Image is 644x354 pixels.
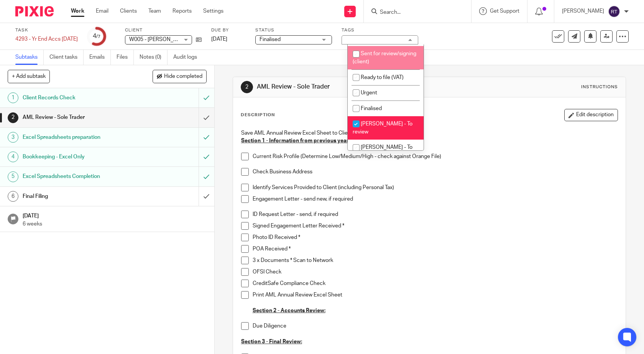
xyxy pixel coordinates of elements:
[253,257,618,264] p: 3 x Documents * Scan to Network
[608,5,620,18] img: svg%3E
[8,191,18,202] div: 6
[8,70,50,83] button: + Add subtask
[241,339,302,344] u: Section 3 - Final Review:
[23,191,135,202] h1: Final Filing
[211,27,246,33] label: Due by
[15,6,54,16] img: Pixie
[15,35,78,43] div: 4293 - Yr End Accs 31.03.25
[8,92,18,103] div: 1
[361,106,382,111] span: Finalised
[562,7,604,15] p: [PERSON_NAME]
[353,121,412,135] span: [PERSON_NAME] - To review
[49,50,84,65] a: Client tasks
[23,171,135,182] h1: Excel Spreadsheets Completion
[241,129,618,137] p: Save AML Annual Review Excel Sheet to Client's Folder on Network
[23,92,135,104] h1: Client Records Check
[257,83,445,91] h1: AML Review - Sole Trader
[353,145,412,158] span: [PERSON_NAME] - To review
[353,51,416,64] span: Sent for review/signing (client)
[15,50,44,65] a: Subtasks
[93,32,100,41] div: 4
[241,81,253,93] div: 2
[253,184,618,191] p: Identify Services Provided to Client (including Personal Tax)
[125,27,202,33] label: Client
[23,220,207,228] p: 6 weeks
[23,151,135,163] h1: Bookkeeping - Excel Only
[342,27,418,33] label: Tags
[361,90,377,95] span: Urgent
[96,7,108,15] a: Email
[211,36,227,42] span: [DATE]
[241,112,275,118] p: Description
[253,222,618,230] p: Signed Engagement Letter Received *
[253,211,618,218] p: ID Request Letter - send, if required
[15,35,78,43] div: 4293 - Yr End Accs [DATE]
[253,168,618,176] p: Check Business Address
[255,27,332,33] label: Status
[253,268,618,276] p: OFSI Check
[129,37,190,42] span: W005 - [PERSON_NAME]
[253,308,325,313] u: Section 2 - Accounts Review:
[164,74,202,80] span: Hide completed
[253,291,618,299] p: Print AML Annual Review Excel Sheet
[203,7,223,15] a: Settings
[581,84,618,90] div: Instructions
[89,50,111,65] a: Emails
[8,171,18,182] div: 5
[15,27,78,33] label: Task
[120,7,137,15] a: Clients
[173,50,203,65] a: Audit logs
[172,7,192,15] a: Reports
[253,322,618,330] p: Due Diligence
[490,8,519,14] span: Get Support
[148,7,161,15] a: Team
[23,132,135,143] h1: Excel Spreadsheets preparation
[117,50,134,65] a: Files
[71,7,84,15] a: Work
[23,112,135,123] h1: AML Review - Sole Trader
[253,234,618,241] p: Photo ID Received *
[8,112,18,123] div: 2
[253,245,618,253] p: POA Received *
[241,138,419,143] u: Section 1 - Information from previous year & preliminary review of file:
[8,132,18,143] div: 3
[379,9,448,16] input: Search
[260,37,281,42] span: Finalised
[96,35,100,39] small: /7
[8,151,18,162] div: 4
[253,153,618,160] p: Current Risk Profile (Determine Low/Medium/High - check against Orange File)
[140,50,168,65] a: Notes (0)
[564,109,618,121] button: Edit description
[253,280,618,287] p: CreditSafe Compliance Check
[153,70,207,83] button: Hide completed
[23,210,207,220] h1: [DATE]
[253,195,618,203] p: Engagement Letter - send new, if required
[361,75,404,80] span: Ready to file (VAT)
